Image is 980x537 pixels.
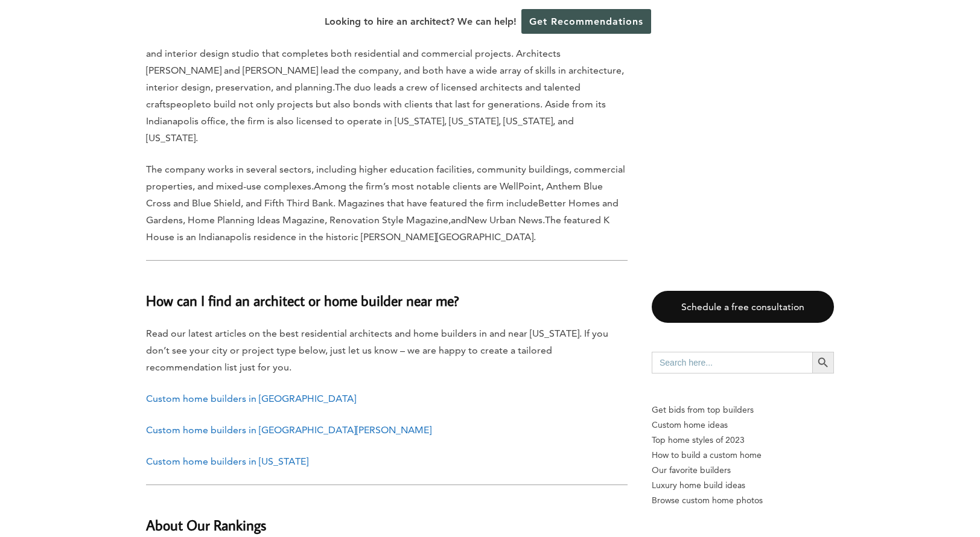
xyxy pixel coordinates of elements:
[202,98,542,110] span: to build not only projects but also bonds with clients that last for generations.
[521,9,651,34] a: Get Recommendations
[652,448,834,463] a: How to build a custom home
[652,433,834,448] a: Top home styles of 2023
[652,402,834,418] p: Get bids from top builders
[652,352,812,373] input: Search here...
[652,463,834,478] a: Our favorite builders
[451,214,467,226] span: and
[146,180,603,209] span: Among the firm’s most notable clients are WellPoint, Anthem Blue Cross and Blue Shield, and Fifth...
[652,493,834,508] a: Browse custom home photos
[652,418,834,433] a: Custom home ideas
[146,98,606,144] span: Aside from its Indianapolis office, the firm is also licensed to operate in [US_STATE], [US_STATE...
[146,81,581,110] span: The duo leads a crew of licensed architects and talented craftspeople
[652,478,834,493] a: Luxury home build ideas
[146,325,628,376] p: Read our latest articles on the best residential architects and home builders in and near [US_STA...
[542,214,545,226] span: .
[467,214,542,226] span: New Urban News
[146,275,628,311] h3: How can I find an architect or home builder near me?
[652,291,834,323] a: Schedule a free consultation
[816,356,830,369] svg: Search
[146,424,431,436] a: Custom home builders in [GEOGRAPHIC_DATA][PERSON_NAME]
[146,515,266,534] b: About Our Rankings
[146,456,308,467] a: Custom home builders in [US_STATE]
[146,393,356,404] a: Custom home builders in [GEOGRAPHIC_DATA]
[146,164,625,192] span: The company works in several sectors, including higher education facilities, community buildings,...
